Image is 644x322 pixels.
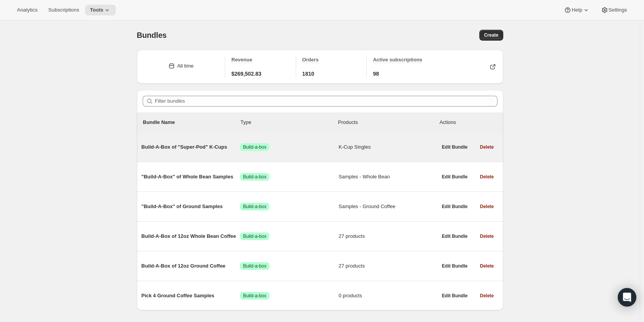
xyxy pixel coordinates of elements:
span: "Build-A-Box" of Ground Samples [142,203,240,210]
span: Edit Bundle [442,203,468,210]
span: Delete [480,233,494,239]
button: Subscriptions [44,5,84,15]
span: Edit Bundle [442,144,468,150]
div: All time [177,62,194,70]
span: 27 products [339,262,437,270]
button: Edit Bundle [437,231,472,242]
button: Delete [475,290,498,301]
span: Delete [480,293,494,299]
span: Build-A-Box of "Super-Pod" K-Cups [142,143,240,151]
span: Delete [480,263,494,269]
p: Bundle Name [143,119,241,126]
span: 27 products [339,232,437,240]
span: Edit Bundle [442,233,468,239]
button: Edit Bundle [437,261,472,271]
span: Build-A-Box of 12oz Whole Bean Coffee [142,232,240,240]
button: Edit Bundle [437,290,472,301]
div: Actions [440,119,497,126]
button: Tools [85,5,116,15]
span: Samples - Ground Coffee [339,203,437,210]
span: Subscriptions [48,7,79,13]
button: Delete [475,142,498,153]
div: Products [338,119,436,126]
span: Samples - Whole Bean [339,173,437,181]
span: 98 [373,70,379,78]
button: Delete [475,171,498,182]
div: Open Intercom Messenger [618,288,636,307]
span: Settings [609,7,627,13]
button: Delete [475,231,498,242]
span: Orders [302,57,319,63]
span: Revenue [231,57,252,63]
span: Edit Bundle [442,263,468,269]
button: Settings [596,5,632,15]
button: Analytics [12,5,42,15]
button: Edit Bundle [437,201,472,212]
span: Delete [480,203,494,210]
button: Help [559,5,594,15]
span: K-Cup Singles [339,143,437,151]
div: Type [241,119,338,126]
span: Bundles [137,31,167,39]
span: Create [484,32,498,38]
span: Build-a-box [243,144,266,150]
button: Edit Bundle [437,171,472,182]
span: Active subscriptions [373,57,422,63]
span: Tools [90,7,103,13]
span: Pick 4 Ground Coffee Samples [142,292,240,300]
button: Delete [475,201,498,212]
span: Build-A-Box of 12oz Ground Coffee [142,262,240,270]
span: Build-a-box [243,174,266,180]
button: Edit Bundle [437,142,472,153]
span: Build-a-box [243,293,266,299]
span: 1810 [302,70,314,78]
span: Build-a-box [243,203,266,210]
span: Delete [480,144,494,150]
span: $269,502.83 [231,70,261,78]
span: Analytics [17,7,37,13]
span: Build-a-box [243,233,266,239]
button: Create [479,30,503,41]
span: 0 products [339,292,437,300]
span: Delete [480,174,494,180]
span: Edit Bundle [442,293,468,299]
input: Filter bundles [155,96,497,107]
span: "Build-A-Box" of Whole Bean Samples [142,173,240,181]
span: Edit Bundle [442,174,468,180]
span: Help [572,7,582,13]
span: Build-a-box [243,263,266,269]
button: Delete [475,261,498,271]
